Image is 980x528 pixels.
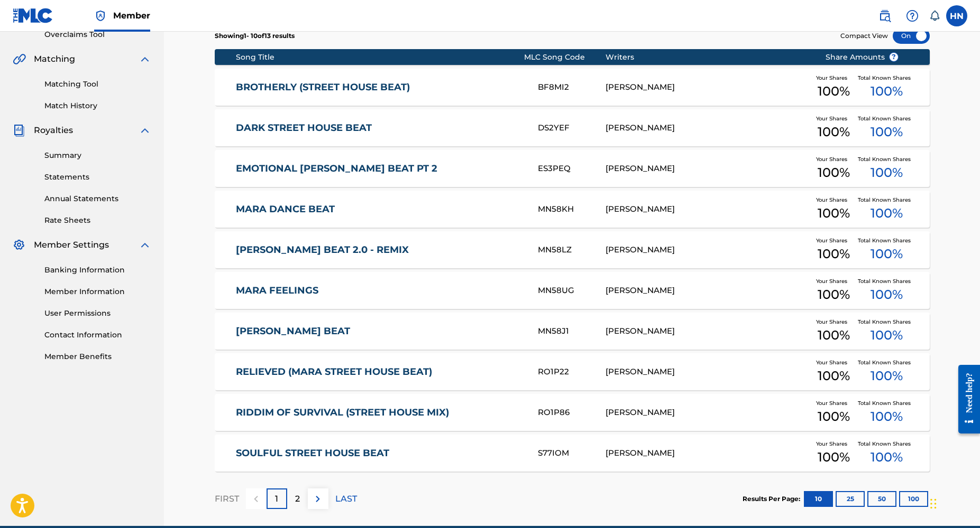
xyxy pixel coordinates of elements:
[606,407,809,419] div: [PERSON_NAME]
[606,52,809,63] div: Writers
[236,244,524,256] a: [PERSON_NAME] BEAT 2.0 - REMIX
[44,79,151,90] a: Matching Tool
[818,407,850,426] span: 100 %
[871,163,903,182] span: 100 %
[867,491,896,507] button: 50
[826,52,899,63] span: Share Amounts
[818,163,850,182] span: 100 %
[44,172,151,183] a: Statements
[606,203,809,215] div: [PERSON_NAME]
[840,31,888,41] span: Compact View
[818,448,850,467] span: 100 %
[858,359,915,366] span: Total Known Shares
[236,285,524,297] a: MARA FEELINGS
[606,366,809,378] div: [PERSON_NAME]
[874,5,895,26] a: Public Search
[816,277,851,285] span: Your Shares
[946,5,967,26] div: User Menu
[804,491,833,507] button: 10
[816,115,851,122] span: Your Shares
[871,326,903,345] span: 100 %
[871,244,903,263] span: 100 %
[858,318,915,326] span: Total Known Shares
[871,285,903,304] span: 100 %
[44,100,151,111] a: Match History
[236,366,524,378] a: RELIEVED (MARA STREET HOUSE BEAT)
[871,366,903,385] span: 100 %
[836,491,865,507] button: 25
[818,82,850,101] span: 100 %
[236,447,524,459] a: SOULFUL STREET HOUSE BEAT
[538,122,606,134] div: DS2YEF
[139,239,151,251] img: expand
[538,285,606,297] div: MN58UG
[871,82,903,101] span: 100 %
[899,491,928,507] button: 100
[858,115,915,122] span: Total Known Shares
[34,53,75,65] span: Matching
[871,407,903,426] span: 100 %
[44,150,151,161] a: Summary
[929,11,940,21] div: Notifications
[335,493,357,505] p: LAST
[816,318,851,326] span: Your Shares
[13,239,25,251] img: Member Settings
[538,407,606,419] div: RO1P86
[215,31,295,41] p: Showing 1 - 10 of 13 results
[906,10,919,22] img: help
[13,53,26,65] img: Matching
[818,244,850,263] span: 100 %
[295,493,300,505] p: 2
[818,285,850,304] span: 100 %
[13,8,53,23] img: MLC Logo
[44,265,151,276] a: Banking Information
[816,359,851,366] span: Your Shares
[236,52,524,63] div: Song Title
[94,10,107,22] img: Top Rightsholder
[858,399,915,407] span: Total Known Shares
[44,351,151,362] a: Member Benefits
[139,53,151,65] img: expand
[902,5,923,26] div: Help
[236,81,524,93] a: BROTHERLY (STREET HOUSE BEAT)
[816,399,851,407] span: Your Shares
[818,366,850,385] span: 100 %
[606,325,809,337] div: [PERSON_NAME]
[236,122,524,134] a: DARK STREET HOUSE BEAT
[44,329,151,341] a: Contact Information
[606,81,809,93] div: [PERSON_NAME]
[44,215,151,226] a: Rate Sheets
[816,440,851,448] span: Your Shares
[816,196,851,204] span: Your Shares
[818,204,850,223] span: 100 %
[275,493,278,505] p: 1
[816,74,851,82] span: Your Shares
[312,493,324,505] img: right
[44,308,151,319] a: User Permissions
[113,10,150,22] span: Member
[215,493,239,505] p: FIRST
[816,237,851,244] span: Your Shares
[858,237,915,244] span: Total Known Shares
[927,477,980,528] iframe: Chat Widget
[606,447,809,459] div: [PERSON_NAME]
[871,448,903,467] span: 100 %
[13,124,25,137] img: Royalties
[538,163,606,175] div: ES3PEQ
[44,286,151,297] a: Member Information
[236,407,524,419] a: RIDDIM OF SURVIVAL (STREET HOUSE MIX)
[538,447,606,459] div: S77IOM
[858,277,915,285] span: Total Known Shares
[930,488,937,520] div: Drag
[538,203,606,215] div: MN58KH
[878,10,891,22] img: search
[606,163,809,175] div: [PERSON_NAME]
[44,29,151,40] a: Overclaims Tool
[538,366,606,378] div: RO1P22
[236,163,524,175] a: EMOTIONAL [PERSON_NAME] BEAT PT 2
[44,193,151,204] a: Annual Statements
[606,244,809,256] div: [PERSON_NAME]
